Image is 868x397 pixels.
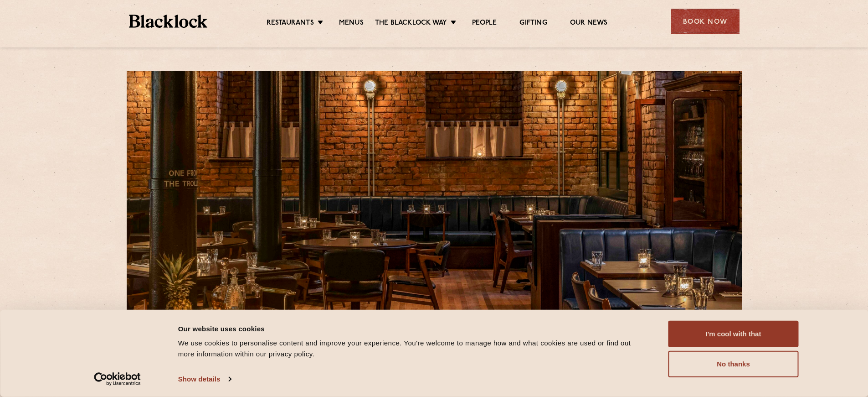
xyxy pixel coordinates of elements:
div: Book Now [671,9,740,34]
a: The Blacklock Way [375,19,447,29]
a: Restaurants [267,19,314,29]
img: BL_Textured_Logo-footer-cropped.svg [129,15,208,28]
a: Show details [178,372,231,386]
a: People [472,19,497,29]
button: No thanks [668,351,799,377]
a: Usercentrics Cookiebot - opens in a new window [77,372,157,386]
a: Gifting [519,19,547,29]
a: Our News [570,19,608,29]
div: Our website uses cookies [178,323,648,334]
a: Menus [339,19,364,29]
div: We use cookies to personalise content and improve your experience. You're welcome to manage how a... [178,338,648,360]
button: I'm cool with that [668,321,799,347]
